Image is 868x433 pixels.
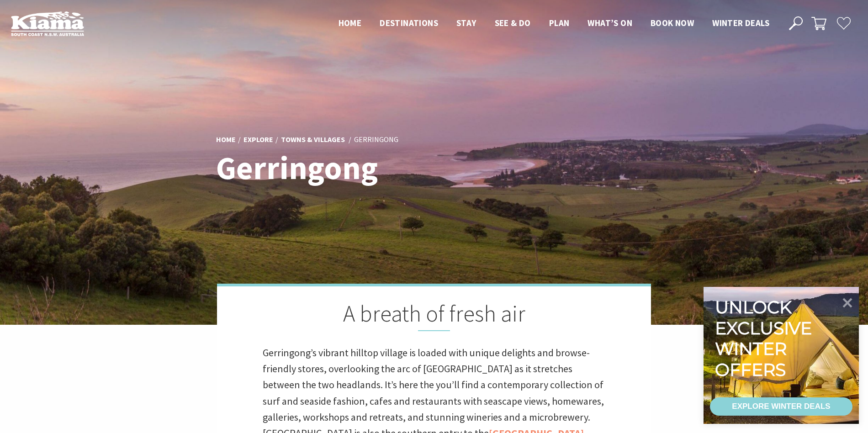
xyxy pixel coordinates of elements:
[380,17,438,28] span: Destinations
[715,297,816,380] div: Unlock exclusive winter offers
[456,17,476,28] span: Stay
[651,17,694,28] span: Book now
[549,17,570,28] span: Plan
[216,150,474,185] h1: Gerringong
[712,17,769,28] span: Winter Deals
[587,17,632,28] span: What’s On
[339,17,362,28] span: Home
[329,16,778,31] nav: Main Menu
[495,17,531,28] span: See & Do
[710,397,852,416] a: EXPLORE WINTER DEALS
[243,134,273,144] a: Explore
[732,397,830,416] div: EXPLORE WINTER DEALS
[281,134,345,144] a: Towns & Villages
[263,300,605,331] h2: A breath of fresh air
[11,11,84,36] img: Kiama Logo
[354,133,398,145] li: Gerringong
[216,134,236,144] a: Home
